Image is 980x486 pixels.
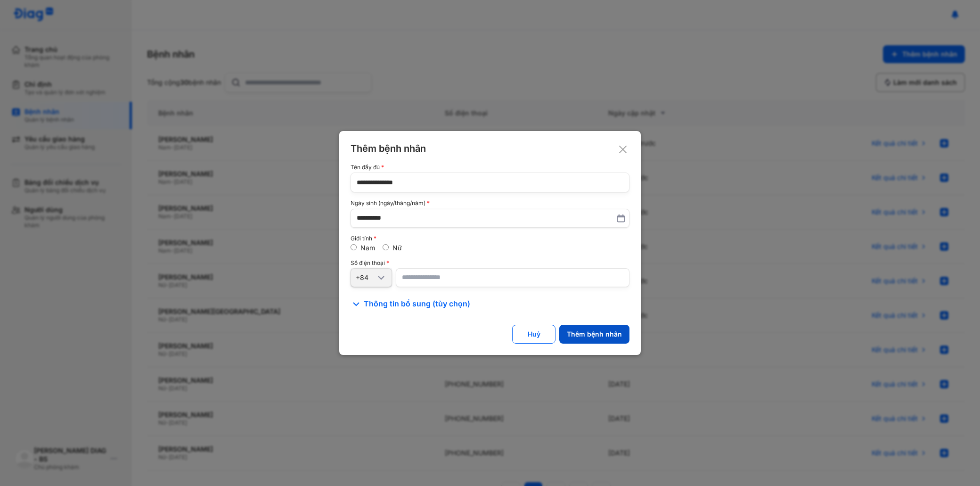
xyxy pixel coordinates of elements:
button: Huỷ [512,325,555,344]
div: +84 [356,273,376,282]
div: Thêm bệnh nhân [567,330,622,338]
div: Tên đầy đủ [351,164,629,171]
div: Ngày sinh (ngày/tháng/năm) [351,200,629,206]
label: Nam [360,244,375,252]
label: Nữ [392,244,402,252]
div: Thêm bệnh nhân [351,142,629,155]
div: Số điện thoại [351,260,629,266]
div: Giới tính [351,235,629,242]
button: Thêm bệnh nhân [559,325,629,344]
span: Thông tin bổ sung (tùy chọn) [364,298,470,310]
